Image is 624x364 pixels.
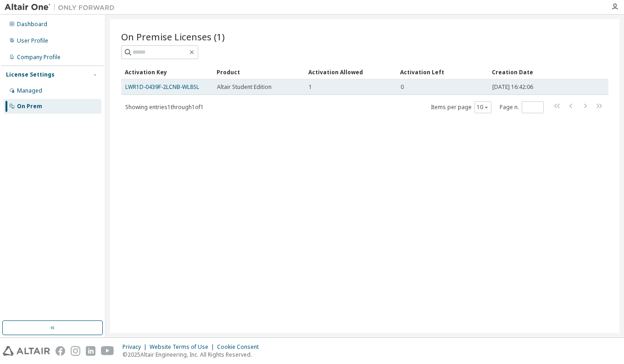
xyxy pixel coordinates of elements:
[17,37,48,44] div: User Profile
[6,71,55,78] div: License Settings
[309,83,312,91] span: 1
[3,346,50,356] img: altair_logo.svg
[125,65,209,79] div: Activation Key
[17,54,61,61] div: Company Profile
[71,346,80,356] img: instagram.svg
[217,65,301,79] div: Product
[400,65,485,79] div: Activation Left
[17,21,47,28] div: Dashboard
[125,103,204,111] span: Showing entries 1 through 1 of 1
[477,104,489,111] button: 10
[17,87,42,94] div: Managed
[101,346,114,356] img: youtube.svg
[5,3,119,12] img: Altair One
[56,346,65,356] img: facebook.svg
[125,83,199,91] a: LWR1D-0439F-2LCNB-WL8SL
[217,83,272,91] span: Altair Student Edition
[308,65,393,79] div: Activation Allowed
[431,101,491,113] span: Items per page
[123,343,150,351] div: Privacy
[401,83,404,91] span: 0
[492,83,533,91] span: [DATE] 16:42:06
[150,343,217,351] div: Website Terms of Use
[17,103,42,110] div: On Prem
[86,346,95,356] img: linkedin.svg
[123,351,264,358] p: © 2025 Altair Engineering, Inc. All Rights Reserved.
[492,65,568,79] div: Creation Date
[121,30,225,43] span: On Premise Licenses (1)
[217,343,264,351] div: Cookie Consent
[500,101,544,113] span: Page n.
